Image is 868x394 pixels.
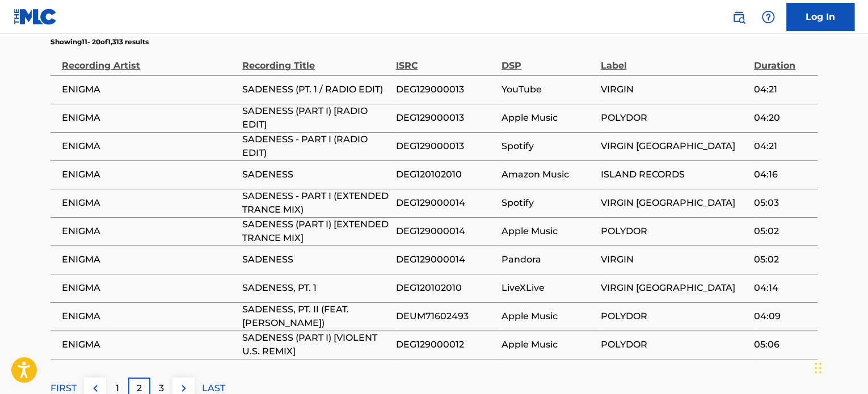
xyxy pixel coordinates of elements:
[395,111,496,125] span: DEG129000013
[242,189,390,217] span: SADENESS - PART I (EXTENDED TRANCE MIX)
[242,47,390,73] div: Recording Title
[395,224,496,238] span: DEG129000014
[62,310,237,323] span: ENIGMA
[600,47,748,73] div: Label
[600,83,748,96] span: VIRGIN
[502,253,595,266] span: Pandora
[50,37,149,47] p: Showing 11 - 20 of 1,313 results
[395,47,496,73] div: ISRC
[242,83,390,96] span: SADENESS (PT. 1 / RADIO EDIT)
[242,281,390,295] span: SADENESS, PT. 1
[815,351,821,385] div: Drag
[395,196,496,210] span: DEG129000014
[754,139,812,153] span: 04:21
[502,139,595,153] span: Spotify
[754,281,812,295] span: 04:14
[727,6,750,28] a: Public Search
[242,133,390,160] span: SADENESS - PART I (RADIO EDIT)
[600,168,748,181] span: ISLAND RECORDS
[62,47,237,73] div: Recording Artist
[761,10,775,24] img: help
[757,6,779,28] div: Help
[600,139,748,153] span: VIRGIN [GEOGRAPHIC_DATA]
[754,310,812,323] span: 04:09
[600,196,748,210] span: VIRGIN [GEOGRAPHIC_DATA]
[502,47,595,73] div: DSP
[62,281,237,295] span: ENIGMA
[242,253,390,266] span: SADENESS
[502,196,595,210] span: Spotify
[242,104,390,132] span: SADENESS (PART I) [RADIO EDIT]
[754,111,812,125] span: 04:20
[754,47,812,73] div: Duration
[62,253,237,266] span: ENIGMA
[600,310,748,323] span: POLYDOR
[754,338,812,351] span: 05:06
[395,310,496,323] span: DEUM71602493
[395,168,496,181] span: DEG120102010
[600,253,748,266] span: VIRGIN
[600,338,748,351] span: POLYDOR
[62,196,237,210] span: ENIGMA
[242,218,390,245] span: SADENESS (PART I) [EXTENDED TRANCE MIX]
[242,331,390,358] span: SADENESS (PART I) [VIOLENT U.S. REMIX]
[502,168,595,181] span: Amazon Music
[62,168,237,181] span: ENIGMA
[242,303,390,330] span: SADENESS, PT. II (FEAT. [PERSON_NAME])
[395,338,496,351] span: DEG129000012
[754,168,812,181] span: 04:16
[395,281,496,295] span: DEG120102010
[786,3,854,31] a: Log In
[600,111,748,125] span: POLYDOR
[600,224,748,238] span: POLYDOR
[732,10,745,24] img: search
[502,111,595,125] span: Apple Music
[242,168,390,181] span: SADENESS
[502,224,595,238] span: Apple Music
[502,83,595,96] span: YouTube
[502,338,595,351] span: Apple Music
[754,224,812,238] span: 05:02
[754,83,812,96] span: 04:21
[754,196,812,210] span: 05:03
[14,9,57,25] img: MLC Logo
[395,83,496,96] span: DEG129000013
[395,253,496,266] span: DEG129000014
[395,139,496,153] span: DEG129000013
[62,83,237,96] span: ENIGMA
[502,310,595,323] span: Apple Music
[811,340,868,394] iframe: Chat Widget
[62,338,237,351] span: ENIGMA
[600,281,748,295] span: VIRGIN [GEOGRAPHIC_DATA]
[62,224,237,238] span: ENIGMA
[754,253,812,266] span: 05:02
[62,111,237,125] span: ENIGMA
[502,281,595,295] span: LiveXLive
[62,139,237,153] span: ENIGMA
